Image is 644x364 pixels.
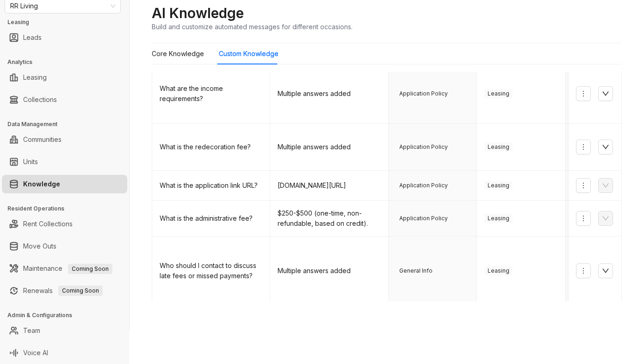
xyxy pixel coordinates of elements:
[396,181,451,190] span: Application Policy
[152,4,244,22] h2: AI Knowledge
[484,214,513,223] span: Leasing
[602,90,609,97] span: down
[270,201,388,236] td: $250-$500 (one-time, non-refundable, based on credit).
[396,214,451,223] span: Application Policy
[23,215,73,233] a: Rent Collections
[58,286,103,296] span: Coming Soon
[602,143,609,151] span: down
[484,266,513,275] span: Leasing
[160,180,262,191] div: What is the application link URL?
[580,182,587,189] span: more
[23,237,56,255] a: Move Outs
[160,261,262,281] div: Who should I contact to discuss late fees or missed payments?
[2,344,127,362] li: Voice AI
[2,130,127,149] li: Communities
[7,18,129,26] h3: Leasing
[160,213,262,224] div: What is the administrative fee?
[270,124,388,171] td: Multiple answers added
[396,266,436,275] span: General Info
[2,281,127,300] li: Renewals
[160,83,262,104] div: What are the income requirements?
[23,175,60,193] a: Knowledge
[23,321,40,340] a: Team
[270,64,388,124] td: Multiple answers added
[23,28,42,47] a: Leads
[2,153,127,171] li: Units
[7,311,129,319] h3: Admin & Configurations
[580,143,587,151] span: more
[270,171,388,201] td: [DOMAIN_NAME][URL]
[2,68,127,87] li: Leasing
[152,49,204,59] div: Core Knowledge
[2,175,127,193] li: Knowledge
[2,321,127,340] li: Team
[160,142,262,152] div: What is the redecoration fee?
[580,215,587,222] span: more
[68,264,112,274] span: Coming Soon
[2,259,127,278] li: Maintenance
[2,28,127,47] li: Leads
[23,68,47,87] a: Leasing
[7,58,129,66] h3: Analytics
[23,281,103,300] a: RenewalsComing Soon
[23,344,48,362] a: Voice AI
[23,130,62,149] a: Communities
[2,237,127,255] li: Move Outs
[602,267,609,275] span: down
[580,90,587,97] span: more
[484,181,513,190] span: Leasing
[484,142,513,152] span: Leasing
[270,236,388,306] td: Multiple answers added
[7,204,129,213] h3: Resident Operations
[23,153,38,171] a: Units
[2,215,127,233] li: Rent Collections
[7,120,129,128] h3: Data Management
[396,142,451,152] span: Application Policy
[23,90,57,109] a: Collections
[2,90,127,109] li: Collections
[219,49,279,59] div: Custom Knowledge
[396,89,451,98] span: Application Policy
[484,89,513,98] span: Leasing
[152,22,353,32] div: Build and customize automated messages for different occasions.
[580,267,587,275] span: more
